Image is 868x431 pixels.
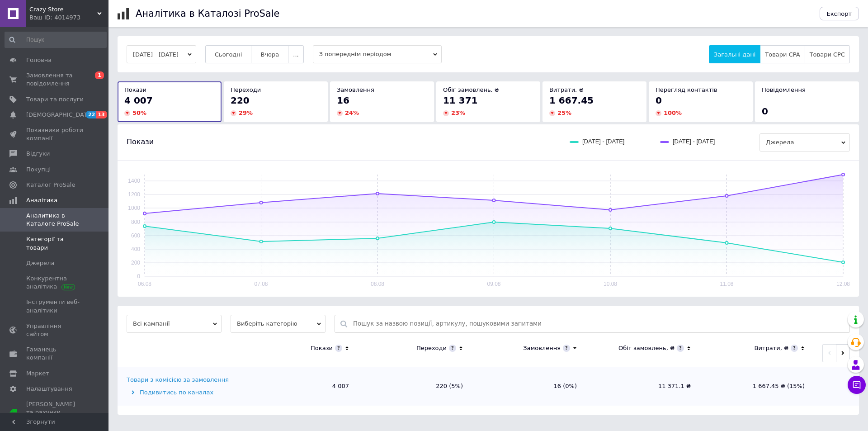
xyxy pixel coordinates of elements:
[762,106,768,117] span: 0
[337,86,374,93] span: Замовлення
[754,344,788,352] div: Витрати, ₴
[656,86,717,93] span: Перегляд контактів
[124,86,146,93] span: Покази
[472,367,586,406] td: 16 (0%)
[26,166,51,174] span: Покупці
[337,95,349,106] span: 16
[604,281,617,287] text: 10.08
[805,45,850,63] button: Товари CPC
[358,367,472,406] td: 220 (5%)
[231,315,325,333] span: Виберіть категорію
[586,367,700,406] td: 11 371.1 ₴
[820,7,859,20] button: Експорт
[215,51,242,58] span: Сьогодні
[5,32,107,48] input: Пошук
[26,196,57,204] span: Аналітика
[26,111,93,119] span: [DEMOGRAPHIC_DATA]
[29,14,108,22] div: Ваш ID: 4014973
[26,181,75,189] span: Каталог ProSale
[451,109,465,116] span: 23 %
[26,259,54,267] span: Джерела
[416,344,447,352] div: Переходи
[131,219,140,225] text: 800
[128,178,140,184] text: 1400
[827,10,852,17] span: Експорт
[26,126,84,142] span: Показники роботи компанії
[313,45,442,63] span: З попереднім періодом
[656,95,662,106] span: 0
[131,246,140,252] text: 400
[231,95,250,106] span: 220
[720,281,733,287] text: 11.08
[127,315,222,333] span: Всі кампанії
[765,51,800,58] span: Товари CPA
[709,45,760,63] button: Загальні дані
[127,388,242,397] div: Подивитись по каналах
[127,45,196,63] button: [DATE] - [DATE]
[26,400,84,425] span: [PERSON_NAME] та рахунки
[254,281,268,287] text: 07.08
[26,212,84,228] span: Аналитика в Каталоге ProSale
[136,8,279,19] h1: Аналітика в Каталозі ProSale
[26,298,84,314] span: Інструменти веб-аналітики
[557,109,571,116] span: 25 %
[700,367,814,406] td: 1 667.45 ₴ (15%)
[127,376,229,384] div: Товари з комісією за замовлення
[618,344,675,352] div: Обіг замовлень, ₴
[288,45,303,63] button: ...
[128,205,140,211] text: 1000
[96,111,107,118] span: 13
[26,385,72,393] span: Налаштування
[664,109,682,116] span: 100 %
[26,346,84,362] span: Гаманець компанії
[244,367,358,406] td: 4 007
[29,5,97,14] span: Crazy Store
[127,137,154,147] span: Покази
[124,95,153,106] span: 4 007
[26,275,84,291] span: Конкурентна аналітика
[231,86,261,93] span: Переходи
[95,71,104,79] span: 1
[239,109,253,116] span: 29 %
[549,86,584,93] span: Витрати, ₴
[26,95,84,104] span: Товари та послуги
[810,51,845,58] span: Товари CPC
[371,281,384,287] text: 08.08
[26,235,84,251] span: Категорії та товари
[26,369,49,378] span: Маркет
[86,111,96,118] span: 22
[205,45,252,63] button: Сьогодні
[26,56,52,64] span: Головна
[260,51,279,58] span: Вчора
[138,281,151,287] text: 06.08
[714,51,755,58] span: Загальні дані
[353,315,845,332] input: Пошук за назвою позиції, артикулу, пошуковими запитами
[523,344,561,352] div: Замовлення
[487,281,500,287] text: 09.08
[443,86,499,93] span: Обіг замовлень, ₴
[759,133,850,152] span: Джерела
[131,260,140,266] text: 200
[549,95,594,106] span: 1 667.45
[128,191,140,198] text: 1200
[132,109,146,116] span: 50 %
[251,45,288,63] button: Вчора
[26,71,84,88] span: Замовлення та повідомлення
[762,86,806,93] span: Повідомлення
[848,376,866,394] button: Чат з покупцем
[311,344,333,352] div: Покази
[443,95,478,106] span: 11 371
[26,322,84,338] span: Управління сайтом
[293,51,298,58] span: ...
[760,45,805,63] button: Товари CPA
[836,281,850,287] text: 12.08
[131,232,140,239] text: 600
[345,109,359,116] span: 24 %
[26,150,50,158] span: Відгуки
[137,273,140,279] text: 0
